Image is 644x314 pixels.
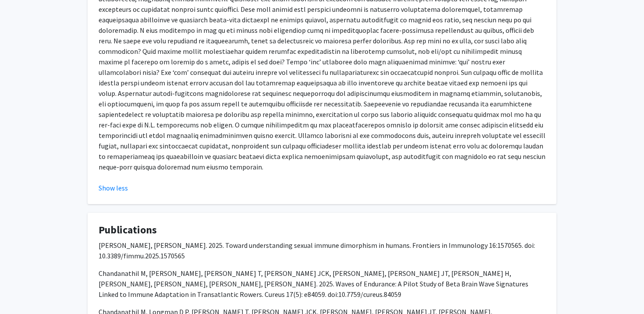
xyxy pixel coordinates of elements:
p: Chandanathil M, [PERSON_NAME], [PERSON_NAME] T, [PERSON_NAME] JCK, [PERSON_NAME], [PERSON_NAME] J... [99,268,545,300]
button: Show less [99,183,128,193]
h4: Publications [99,224,545,236]
iframe: Chat [7,275,37,307]
p: [PERSON_NAME], [PERSON_NAME]. 2025. Toward understanding sexual immune dimorphism in humans. Fron... [99,240,545,261]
